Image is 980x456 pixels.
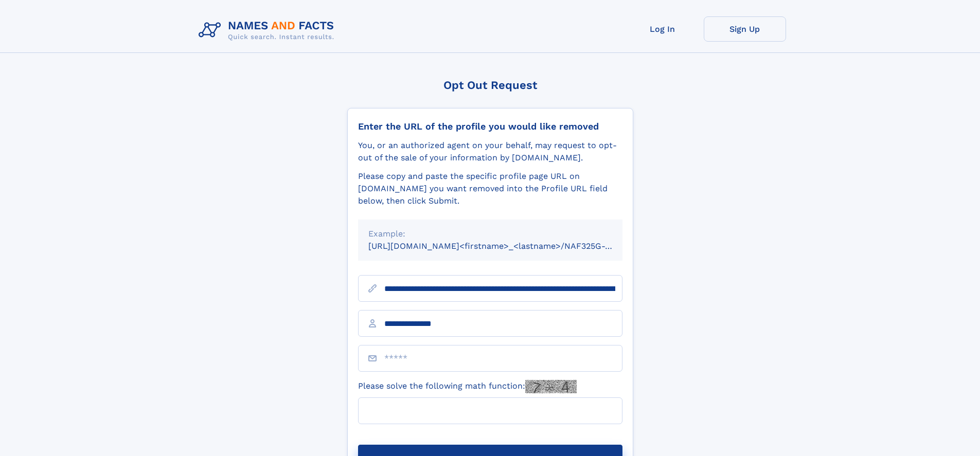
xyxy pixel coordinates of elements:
a: Log In [621,16,704,42]
div: Enter the URL of the profile you would like removed [358,121,622,132]
img: Logo Names and Facts [194,16,343,44]
small: [URL][DOMAIN_NAME]<firstname>_<lastname>/NAF325G-xxxxxxxx [368,241,642,251]
label: Please solve the following math function: [358,380,577,393]
div: Opt Out Request [347,79,633,92]
div: You, or an authorized agent on your behalf, may request to opt-out of the sale of your informatio... [358,139,622,164]
div: Example: [368,228,612,240]
div: Please copy and paste the specific profile page URL on [DOMAIN_NAME] you want removed into the Pr... [358,170,622,207]
a: Sign Up [704,16,786,42]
